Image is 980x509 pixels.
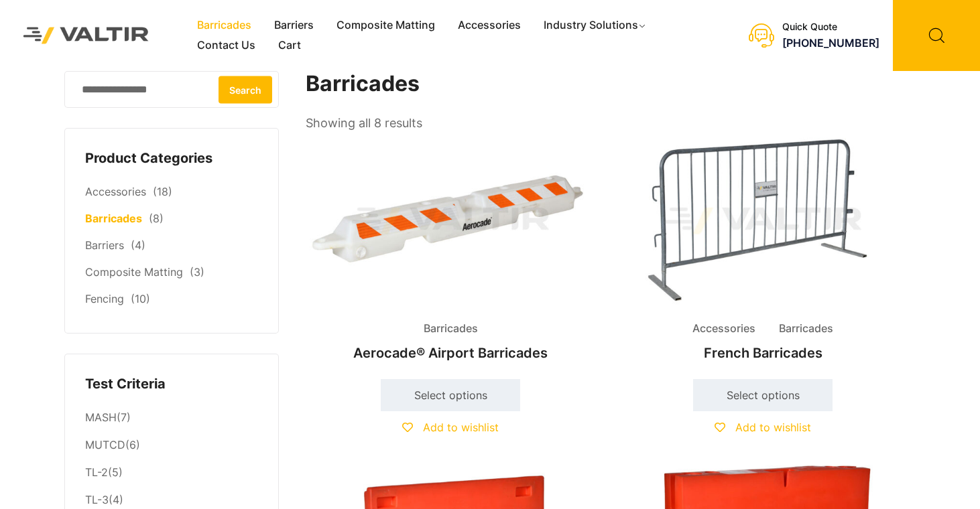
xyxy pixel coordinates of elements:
[131,292,150,305] span: (10)
[682,319,765,339] span: Accessories
[85,465,108,479] a: TL-2
[402,421,499,434] a: Add to wishlist
[85,493,109,506] a: TL-3
[735,421,811,434] span: Add to wishlist
[85,459,258,487] li: (5)
[693,379,833,411] a: Select options for “French Barricades”
[414,319,488,339] span: Barricades
[190,265,204,279] span: (3)
[532,15,659,35] a: Industry Solutions
[219,76,272,103] button: Search
[131,238,145,252] span: (4)
[85,149,258,169] h4: Product Categories
[10,14,162,57] img: Valtir Rentals
[306,338,595,368] h2: Aerocade® Airport Barricades
[715,421,811,434] a: Add to wishlist
[306,71,909,97] h1: Barricades
[85,438,125,451] a: MUTCD
[85,212,142,225] a: Barricades
[85,374,258,394] h4: Test Criteria
[306,134,595,368] a: BarricadesAerocade® Airport Barricades
[85,238,124,252] a: Barriers
[153,185,172,198] span: (18)
[263,15,325,35] a: Barriers
[782,21,879,33] div: Quick Quote
[85,185,146,198] a: Accessories
[325,15,446,35] a: Composite Matting
[85,265,183,279] a: Composite Matting
[85,404,258,431] li: (7)
[306,112,422,135] p: Showing all 8 results
[149,212,164,225] span: (8)
[769,319,843,339] span: Barricades
[267,35,312,56] a: Cart
[85,292,124,305] a: Fencing
[186,35,267,56] a: Contact Us
[423,421,499,434] span: Add to wishlist
[782,36,879,50] a: [PHONE_NUMBER]
[85,432,258,459] li: (6)
[446,15,532,35] a: Accessories
[85,411,117,424] a: MASH
[618,134,908,368] a: Accessories BarricadesFrench Barricades
[381,379,520,411] a: Select options for “Aerocade® Airport Barricades”
[186,15,263,35] a: Barricades
[618,338,908,368] h2: French Barricades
